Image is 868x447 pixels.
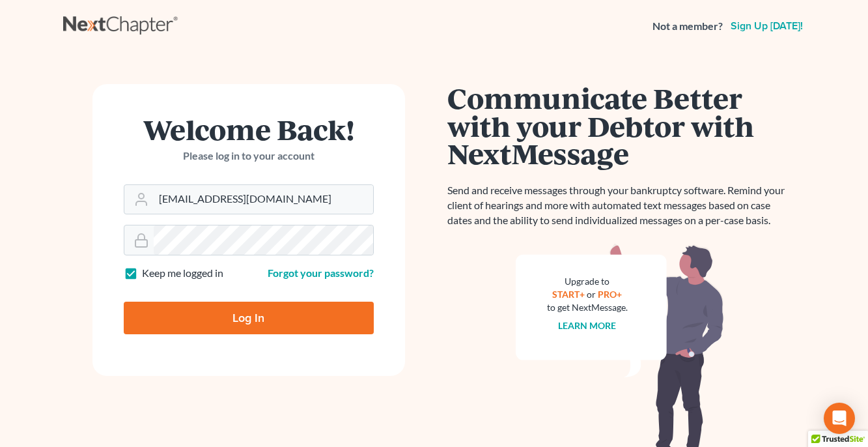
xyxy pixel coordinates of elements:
[728,21,805,31] a: Sign up [DATE]!
[598,289,622,300] a: PRO+
[552,289,585,300] a: START+
[142,266,223,281] label: Keep me logged in
[124,302,374,334] input: Log In
[547,301,628,314] div: to get NextMessage.
[447,183,792,228] p: Send and receive messages through your bankruptcy software. Remind your client of hearings and mo...
[824,403,855,434] div: Open Intercom Messenger
[124,149,374,164] p: Please log in to your account
[587,289,596,300] span: or
[268,267,374,279] a: Forgot your password?
[447,84,792,167] h1: Communicate Better with your Debtor with NextMessage
[558,320,616,331] a: Learn more
[652,19,723,34] strong: Not a member?
[547,275,628,288] div: Upgrade to
[124,115,374,143] h1: Welcome Back!
[154,185,373,214] input: Email Address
